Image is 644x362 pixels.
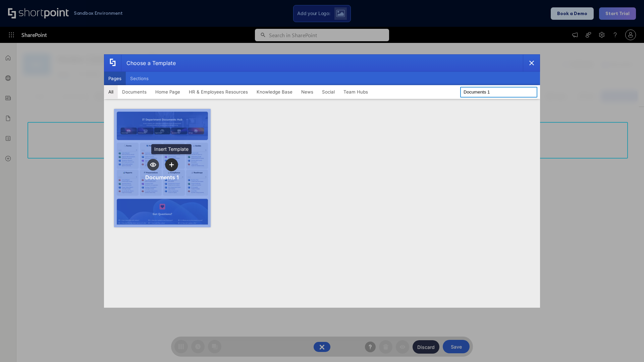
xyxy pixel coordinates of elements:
button: Pages [104,72,126,85]
input: Search [460,87,537,98]
button: Home Page [151,85,184,99]
button: Sections [126,72,153,85]
button: Knowledge Base [252,85,297,99]
button: HR & Employees Resources [184,85,252,99]
button: News [297,85,318,99]
button: Social [318,85,339,99]
button: All [104,85,118,99]
button: Team Hubs [339,85,372,99]
iframe: Chat Widget [610,330,644,362]
div: Choose a Template [121,55,176,71]
div: Documents 1 [145,174,179,181]
div: template selector [104,54,540,308]
button: Documents [118,85,151,99]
